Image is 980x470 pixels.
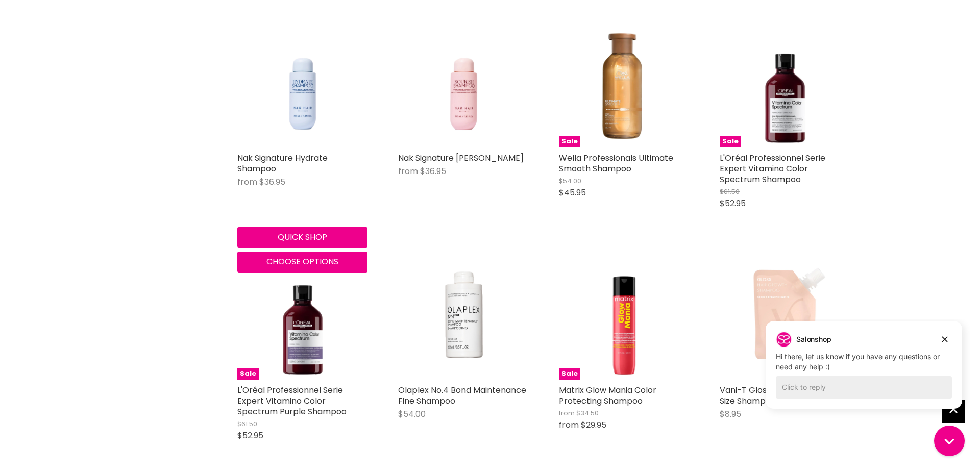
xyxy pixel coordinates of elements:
img: Wella Professionals Ultimate Smooth Shampoo [559,17,689,147]
span: $54.00 [559,176,581,186]
span: from [398,165,418,177]
img: L'Oréal Professionnel Serie Expert Vitamino Color Spectrum Purple Shampoo [237,250,367,380]
a: Wella Professionals Ultimate Smooth Shampoo [559,152,673,175]
img: L'Oréal Professionnel Serie Expert Vitamino Color Spectrum Shampoo [720,17,850,147]
span: Sale [559,368,580,380]
span: $8.95 [720,408,741,420]
span: from [559,419,579,431]
span: from [559,408,575,418]
iframe: Gorgias live chat messenger [929,422,970,460]
button: Choose options [237,252,367,272]
a: Wella Professionals Ultimate Smooth ShampooSale [559,17,689,147]
a: Nak Signature Hydrate Shampoo [237,17,367,147]
a: Nak Signature [PERSON_NAME] [398,152,524,164]
span: $61.50 [720,187,740,196]
a: Matrix Glow Mania Color Protecting Shampoo [559,384,656,407]
img: Vani-T Gloss Hair Growth Travel Size Shampoo [720,250,850,380]
a: Nak Signature Hydrate Shampoo [237,152,328,175]
a: Nak Signature Nourish Shampoo [398,17,528,147]
img: Olaplex No.4 Bond Maintenance Fine Shampoo [398,250,528,380]
span: Choose options [266,256,338,267]
span: $52.95 [237,430,263,441]
a: L'Oréal Professionnel Serie Expert Vitamino Color Spectrum Purple ShampooSale [237,250,367,380]
span: Sale [559,136,580,147]
a: Matrix Glow Mania Color Protecting ShampooSale [559,250,689,380]
span: Sale [237,368,259,380]
span: $61.50 [237,419,257,429]
a: L'Oréal Professionnel Serie Expert Vitamino Color Spectrum Shampoo [720,152,825,185]
img: Nak Signature Hydrate Shampoo [251,17,355,147]
span: $29.95 [581,419,606,431]
a: Vani-T Gloss Hair Growth Travel Size Shampoo [720,384,849,407]
a: L'Oréal Professionnel Serie Expert Vitamino Color Spectrum ShampooSale [720,17,850,147]
span: $36.95 [259,176,285,188]
span: Sale [720,136,741,147]
span: $54.00 [398,408,426,420]
span: $34.50 [576,408,599,418]
span: $45.95 [559,187,586,199]
button: Quick shop [237,227,367,248]
span: $36.95 [420,165,446,177]
a: L'Oréal Professionnel Serie Expert Vitamino Color Spectrum Purple Shampoo [237,384,347,417]
iframe: Gorgias live chat campaigns [758,319,970,424]
img: Matrix Glow Mania Color Protecting Shampoo [559,250,689,380]
img: Nak Signature Nourish Shampoo [411,17,516,147]
span: $52.95 [720,197,746,209]
span: from [237,176,257,188]
a: Olaplex No.4 Bond Maintenance Fine Shampoo [398,384,526,407]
